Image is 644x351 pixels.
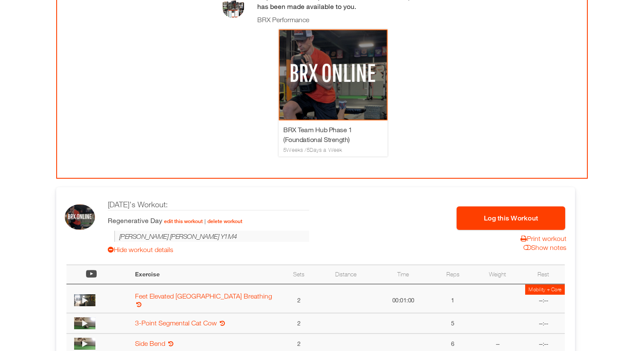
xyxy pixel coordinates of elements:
[135,292,272,300] a: Feet Elevated [GEOGRAPHIC_DATA] Breathing
[525,284,565,295] div: Mobility + Core
[432,265,473,284] th: Reps
[457,206,565,230] button: Log this Workout
[283,125,352,143] a: BRX Team Hub Phase 1 (Foundational Strength)
[108,216,242,224] span: Regenerative Day
[108,199,309,211] div: [DATE] 's Workout:
[280,313,318,334] td: 2
[473,265,521,284] th: Weight
[280,284,318,313] td: 2
[516,235,566,242] a: Print workout
[522,313,565,334] td: --:--
[432,313,473,334] td: 5
[374,265,432,284] th: Time
[207,218,242,224] a: delete workout
[164,218,203,224] a: edit this workout
[74,317,95,329] img: thumbnail.png
[522,284,565,313] td: --:--
[374,284,432,313] td: 00:01:00
[204,218,206,224] span: |
[519,244,566,251] div: Show notes
[257,15,422,25] div: BRX Performance
[74,338,95,350] img: thumbnail.png
[74,294,95,306] img: thumbnail.png
[65,204,95,230] img: ios_large.PNG
[135,339,165,347] a: Side Bend
[318,265,374,284] th: Distance
[108,245,309,254] a: Hide workout details
[131,265,280,284] th: Exercise
[522,265,565,284] th: Rest
[114,231,309,242] h5: [PERSON_NAME] [PERSON_NAME] Y1M4
[279,29,388,121] img: Profile
[283,146,383,154] h3: 5 Weeks / 5 Days a Week
[135,319,217,327] a: 3-Point Segmental Cat Cow
[432,284,473,313] td: 1
[280,265,318,284] th: Sets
